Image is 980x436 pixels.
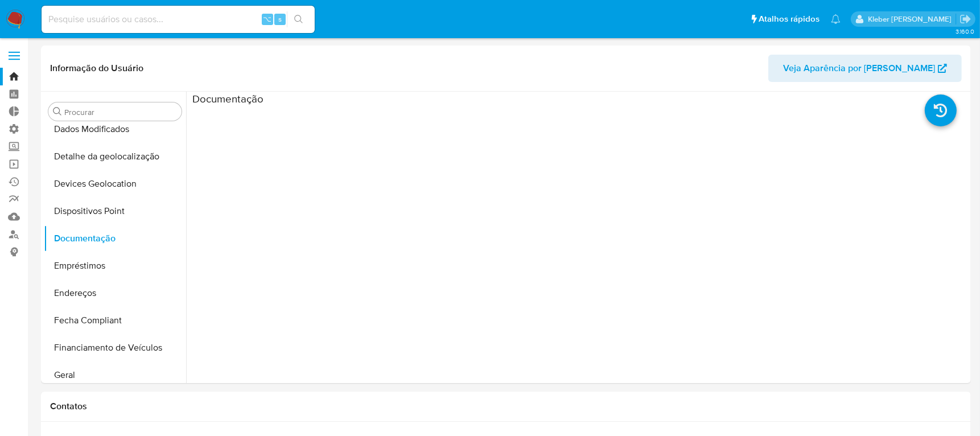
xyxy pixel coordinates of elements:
h1: Contatos [50,401,962,412]
input: Procurar [64,107,177,117]
h1: Informação do Usuário [50,63,143,74]
button: Devices Geolocation [44,170,186,198]
button: Fecha Compliant [44,307,186,334]
a: Notificações [831,14,841,24]
button: Documentação [44,225,186,252]
span: Atalhos rápidos [759,13,820,25]
button: Dispositivos Point [44,198,186,225]
span: ⌥ [263,14,271,24]
span: s [278,14,282,24]
button: Dados Modificados [44,116,186,143]
button: Veja Aparência por [PERSON_NAME] [768,55,962,82]
button: Financiamento de Veículos [44,334,186,361]
button: Geral [44,361,186,389]
span: Veja Aparência por [PERSON_NAME] [783,55,935,82]
button: Empréstimos [44,252,186,279]
button: search-icon [287,11,310,27]
input: Pesquise usuários ou casos... [42,12,315,27]
p: kleber.bueno@mercadolivre.com [868,14,956,24]
button: Procurar [53,107,62,116]
a: Sair [960,13,971,25]
button: Endereços [44,279,186,307]
button: Detalhe da geolocalização [44,143,186,170]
